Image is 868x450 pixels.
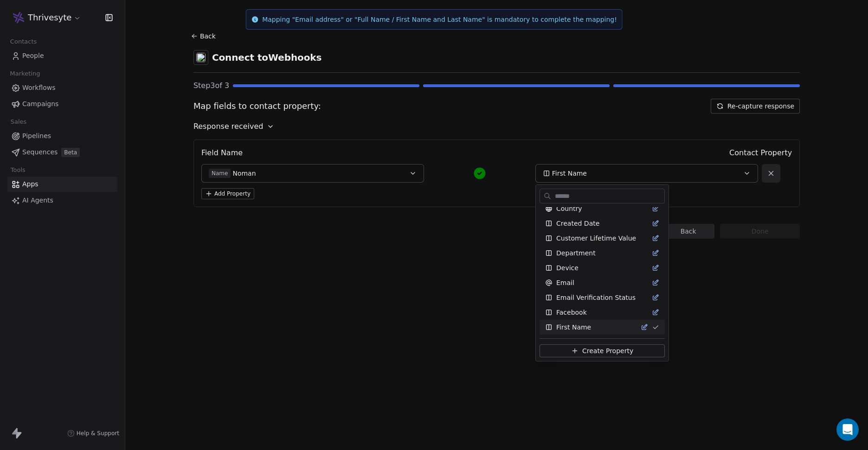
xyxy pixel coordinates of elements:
span: Created Date [556,219,599,228]
span: Device [556,263,579,273]
span: Department [556,248,596,258]
span: Create Property [582,346,633,355]
span: Customer Lifetime Value [556,234,636,243]
button: Create Property [540,344,665,357]
span: Facebook [556,308,587,317]
span: First Name [556,323,591,332]
span: Email Verification Status [556,293,636,302]
span: Email [556,278,574,287]
span: Country [556,204,582,213]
